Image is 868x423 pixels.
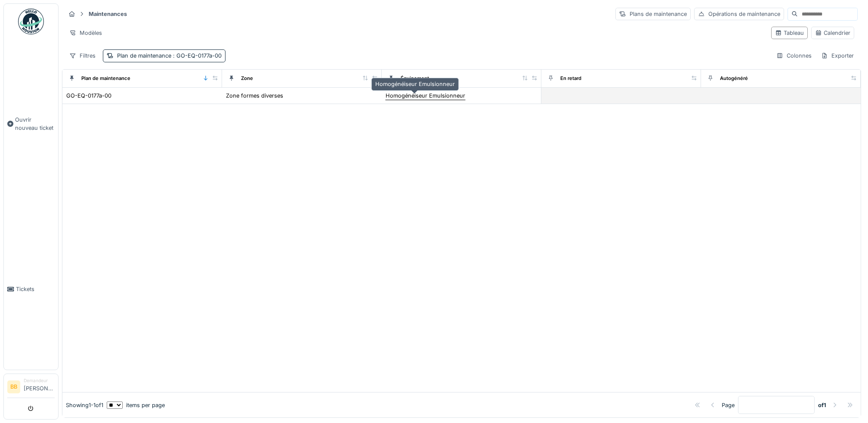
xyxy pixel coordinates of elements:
[772,49,815,62] div: Colonnes
[775,29,804,37] div: Tableau
[7,380,20,393] li: BB
[24,377,55,396] li: [PERSON_NAME]
[7,377,55,398] a: BB Demandeur[PERSON_NAME]
[65,49,99,62] div: Filtres
[722,401,735,409] div: Page
[81,75,130,82] div: Plan de maintenance
[66,401,103,409] div: Showing 1 - 1 of 1
[401,75,429,82] div: Équipement
[818,401,826,409] strong: of 1
[386,92,465,100] div: Homogénéiseur Emulsionneur
[815,29,850,37] div: Calendrier
[107,401,165,409] div: items per page
[4,208,58,370] a: Tickets
[241,75,253,82] div: Zone
[65,27,106,39] div: Modèles
[171,52,222,59] span: : GO-EQ-0177a-00
[16,285,55,293] span: Tickets
[720,75,748,82] div: Autogénéré
[117,52,222,60] div: Plan de maintenance
[371,78,459,90] div: Homogénéiseur Emulsionneur
[615,8,691,20] div: Plans de maintenance
[85,10,130,18] strong: Maintenances
[18,9,44,34] img: Badge_color-CXgf-gQk.svg
[560,75,581,82] div: En retard
[4,39,58,208] a: Ouvrir nouveau ticket
[226,92,283,100] div: Zone formes diverses
[24,377,55,384] div: Demandeur
[694,8,784,20] div: Opérations de maintenance
[817,49,858,62] div: Exporter
[15,116,55,132] span: Ouvrir nouveau ticket
[66,92,111,100] div: GO-EQ-0177a-00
